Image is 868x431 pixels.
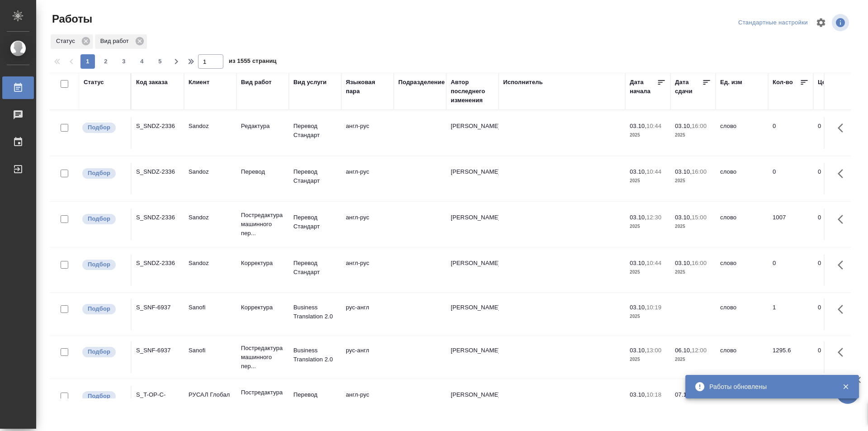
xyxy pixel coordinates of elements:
[189,303,232,312] p: Sanofi
[293,167,337,185] p: Перевод Стандарт
[630,214,646,221] p: 03.10,
[675,268,711,277] p: 2025
[81,259,126,271] div: Можно подбирать исполнителей
[446,117,499,149] td: [PERSON_NAME]
[832,341,854,363] button: Здесь прячутся важные кнопки
[716,208,768,240] td: слово
[832,208,854,230] button: Здесь прячутся важные кнопки
[241,259,284,268] p: Корректура
[135,54,149,69] button: 4
[446,298,499,330] td: [PERSON_NAME]
[88,304,110,313] p: Подбор
[832,163,854,185] button: Здесь прячутся важные кнопки
[716,163,768,194] td: слово
[630,123,646,129] p: 03.10,
[446,386,499,417] td: [PERSON_NAME]
[675,176,711,185] p: 2025
[646,123,661,129] p: 10:44
[341,341,394,373] td: рус-англ
[293,259,337,277] p: Перевод Стандарт
[675,260,692,266] p: 03.10,
[84,78,104,87] div: Статус
[293,213,337,231] p: Перевод Стандарт
[646,391,661,398] p: 10:18
[451,78,494,105] div: Автор последнего изменения
[446,341,499,373] td: [PERSON_NAME]
[88,392,110,401] p: Подбор
[117,57,131,66] span: 3
[630,391,646,398] p: 03.10,
[768,163,813,194] td: 0
[229,56,277,69] span: из 1555 страниц
[675,123,692,129] p: 03.10,
[813,298,859,330] td: 0
[99,57,113,66] span: 2
[81,303,126,315] div: Можно подбирать исполнителей
[813,117,859,149] td: 0
[716,254,768,286] td: слово
[136,167,179,176] div: S_SNDZ-2336
[81,346,126,358] div: Можно подбирать исполнителей
[630,304,646,311] p: 03.10,
[813,163,859,194] td: 0
[818,78,833,87] div: Цена
[88,123,110,132] p: Подбор
[136,346,179,355] div: S_SNF-6937
[832,117,854,139] button: Здесь прячутся важные кнопки
[341,163,394,194] td: англ-рус
[630,260,646,266] p: 03.10,
[773,78,793,87] div: Кол-во
[153,57,167,66] span: 5
[646,304,661,311] p: 10:19
[446,254,499,286] td: [PERSON_NAME]
[293,346,337,364] p: Business Translation 2.0
[720,78,742,87] div: Ед. изм
[675,355,711,364] p: 2025
[136,213,179,222] div: S_SNDZ-2336
[716,298,768,330] td: слово
[768,298,813,330] td: 1
[630,355,666,364] p: 2025
[813,254,859,286] td: 0
[293,122,337,140] p: Перевод Стандарт
[630,347,646,354] p: 03.10,
[630,168,646,175] p: 03.10,
[293,390,337,408] p: Перевод срочный
[99,54,113,69] button: 2
[675,168,692,175] p: 03.10,
[293,303,337,321] p: Business Translation 2.0
[189,122,232,131] p: Sandoz
[88,260,110,269] p: Подбор
[716,341,768,373] td: слово
[241,303,284,312] p: Корректура
[630,78,657,96] div: Дата начала
[768,341,813,373] td: 1295.6
[446,208,499,240] td: [PERSON_NAME]
[241,122,284,131] p: Редактура
[241,211,284,238] p: Постредактура машинного пер...
[50,12,92,26] span: Работы
[675,78,702,96] div: Дата сдачи
[503,78,543,87] div: Исполнитель
[630,268,666,277] p: 2025
[341,208,394,240] td: англ-рус
[81,122,126,134] div: Можно подбирать исполнителей
[136,78,168,87] div: Код заказа
[293,78,327,87] div: Вид услуги
[136,259,179,268] div: S_SNDZ-2336
[646,347,661,354] p: 13:00
[398,78,445,87] div: Подразделение
[241,388,284,415] p: Постредактура машинного пер...
[646,214,661,221] p: 12:30
[81,167,126,180] div: Можно подбирать исполнителей
[630,222,666,231] p: 2025
[341,386,394,417] td: англ-рус
[189,346,232,355] p: Sanofi
[95,34,147,49] div: Вид работ
[241,167,284,176] p: Перевод
[630,312,666,321] p: 2025
[692,214,707,221] p: 15:00
[189,213,232,222] p: Sandoz
[768,208,813,240] td: 1007
[692,123,707,129] p: 16:00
